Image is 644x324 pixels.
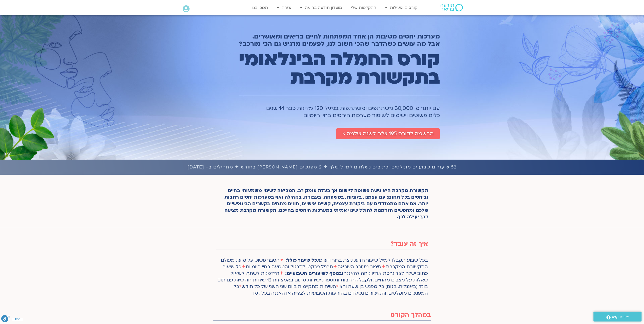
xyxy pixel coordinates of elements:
a: יצירת קשר [593,312,641,321]
span: ✦ [279,270,284,277]
span: ✦ [381,264,386,270]
h2: מערכות יחסים מטיבות הן אחד המפתחות לחיים בריאים ומאושרים. אבל מה עושים כשהדבר שהכי חשוב לנו, לפעמ... [216,33,440,48]
div: תקשורת מקרבת היא גישה פשוטה ליישום אך בעלת עומק רב, המביאה לשינוי משמעותי בחיים וביחסים בכל תחום:... [216,187,428,222]
a: תמכו בנו [250,3,271,12]
span: ✦ [280,257,284,263]
span: ✦ [241,264,246,270]
strong: ובנוסף לשיעורים השבועיים: [285,270,343,277]
h2: איך זה עובד? [216,240,428,247]
a: קורסים ופעילות [383,3,420,12]
h1: עם יותר מ־30,000 משתתפים ומשתתפות במעל 120 מדינות כבר 14 שנים כלים פשוטים וישימים לשיפור מערכות ה... [216,105,440,119]
strong: כל שיעור כולל: [285,257,317,263]
div: בכל שבוע תקבלו למייל שיעור חדש, קצר, ברור ויישומי. הסבר פשוט על מושג מעולם התקשורת המקרבת סיפור מ... [216,257,428,299]
span: ✦ [333,264,338,270]
span: יצירת קשר [611,314,629,320]
a: ההקלטות שלי [348,3,379,12]
img: תודעה בריאה [441,4,463,11]
h2: במהלך הקורס [213,311,431,319]
a: מועדון תודעה בריאה [298,3,345,12]
span: הרשמה לקורס 195 ש״ח לשנה שלמה > [342,131,433,137]
a: עזרה [274,3,294,12]
h1: קורס החמלה הבינלאומי בתקשורת מקרבת​ [216,50,440,87]
a: הרשמה לקורס 195 ש״ח לשנה שלמה > [336,128,440,139]
h1: 52 שיעורים שבועיים מוקלטים וכתובים נשלחים למייל שלך ✦ 2 מפגשים [PERSON_NAME] בחודש ✦ מתחילים ב- [... [3,163,641,171]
